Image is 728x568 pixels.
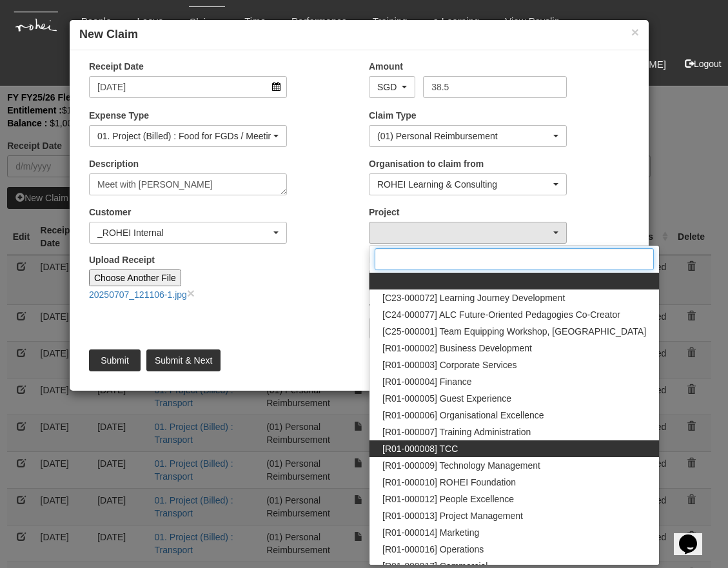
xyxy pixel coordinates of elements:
[89,269,181,286] input: Choose Another File
[377,130,551,142] div: (01) Personal Reimbursement
[89,76,287,98] input: d/m/yyyy
[369,125,567,147] button: (01) Personal Reimbursement
[382,493,514,505] span: [R01-000012] People Excellence
[382,526,479,539] span: [R01-000014] Marketing
[382,476,516,489] span: [R01-000010] ROHEI Foundation
[369,109,417,122] label: Claim Type
[89,206,131,219] label: Customer
[79,28,138,41] b: New Claim
[369,60,403,73] label: Amount
[97,226,271,239] div: _ROHEI Internal
[382,509,523,522] span: [R01-000013] Project Management
[382,308,620,321] span: [C24-000077] ALC Future-Oriented Pedagogies Co-Creator
[89,157,139,170] label: Description
[369,173,567,195] button: ROHEI Learning & Consulting
[89,222,287,244] button: _ROHEI Internal
[89,60,144,73] label: Receipt Date
[146,349,221,371] input: Submit & Next
[382,291,565,304] span: [C23-000072] Learning Journey Development
[369,206,399,219] label: Project
[89,289,187,300] a: 20250707_121106-1.jpg
[631,25,639,39] button: ×
[377,81,399,93] div: SGD
[382,342,532,355] span: [R01-000002] Business Development
[382,392,511,405] span: [R01-000005] Guest Experience
[89,349,141,371] input: Submit
[89,109,149,122] label: Expense Type
[674,516,715,555] iframe: chat widget
[89,125,287,147] button: 01. Project (Billed) : Food for FGDs / Meetings
[89,253,155,266] label: Upload Receipt
[382,459,540,472] span: [R01-000009] Technology Management
[382,543,484,556] span: [R01-000016] Operations
[382,358,517,371] span: [R01-000003] Corporate Services
[382,426,531,438] span: [R01-000007] Training Administration
[377,178,551,191] div: ROHEI Learning & Consulting
[369,157,484,170] label: Organisation to claim from
[382,442,458,455] span: [R01-000008] TCC
[382,375,472,388] span: [R01-000004] Finance
[369,76,415,98] button: SGD
[382,409,544,422] span: [R01-000006] Organisational Excellence
[187,286,195,300] a: close
[382,325,646,338] span: [C25-000001] Team Equipping Workshop, [GEOGRAPHIC_DATA]
[97,130,271,142] div: 01. Project (Billed) : Food for FGDs / Meetings
[375,248,654,270] input: Search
